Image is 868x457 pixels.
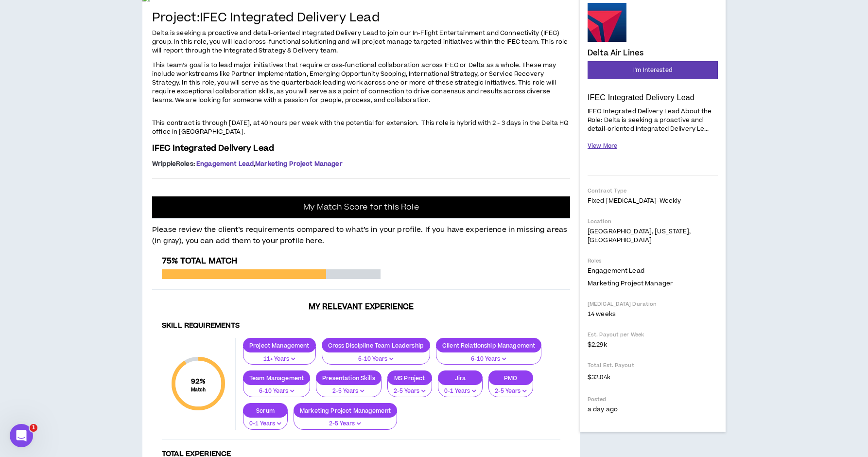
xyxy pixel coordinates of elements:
[249,420,281,428] p: 0-1 Years
[316,374,381,382] p: Presentation Skills
[588,331,718,338] p: Est. Payout per Week
[10,424,33,447] iframe: Intercom live chat
[255,159,343,168] span: Marketing Project Manager
[588,227,718,245] p: [GEOGRAPHIC_DATA], [US_STATE], [GEOGRAPHIC_DATA]
[249,355,310,364] p: 11+ Years
[196,159,254,168] span: Engagement Lead
[394,387,426,396] p: 2-5 Years
[588,106,718,134] p: IFEC Integrated Delivery Lead About the Role: Delta is seeking a proactive and detail-oriented In...
[249,387,304,396] p: 6-10 Years
[588,396,718,403] p: Posted
[588,187,718,194] p: Contract Type
[316,379,382,397] button: 2-5 Years
[495,387,527,396] p: 2-5 Years
[588,196,681,205] span: Fixed [MEDICAL_DATA] - weekly
[436,342,541,349] p: Client Relationship Management
[294,407,397,414] p: Marketing Project Management
[322,347,430,365] button: 6-10 Years
[300,420,391,428] p: 2-5 Years
[162,255,237,267] span: 75% Total Match
[152,219,570,246] p: Please review the client’s requirements compared to what’s in your profile. If you have experienc...
[152,160,570,168] p: ,
[444,387,476,396] p: 0-1 Years
[588,49,643,57] h4: Delta Air Lines
[152,29,568,55] span: Delta is seeking a proactive and detail-oriented Integrated Delivery Lead to join our In-Flight E...
[588,93,718,103] p: IFEC Integrated Delivery Lead
[328,355,424,364] p: 6-10 Years
[588,266,644,275] span: Engagement Lead
[152,302,570,312] h3: My Relevant Experience
[588,218,718,225] p: Location
[633,66,672,75] span: I'm Interested
[152,119,569,136] span: This contract is through [DATE], at 40 hours per week with the potential for extension. This role...
[588,371,610,383] span: $32.04k
[387,379,432,397] button: 2-5 Years
[388,374,432,382] p: MS Project
[152,159,195,168] span: Wripple Roles :
[588,61,718,79] button: I'm Interested
[243,374,310,382] p: Team Management
[588,279,673,288] span: Marketing Project Manager
[243,411,288,430] button: 0-1 Years
[191,387,206,393] small: Match
[588,362,718,369] p: Total Est. Payout
[162,321,560,331] h4: Skill Requirements
[322,342,430,349] p: Cross Discipline Team Leadership
[243,347,316,365] button: 11+ Years
[243,407,287,414] p: Scrum
[243,379,310,397] button: 6-10 Years
[243,342,315,349] p: Project Management
[442,355,535,364] p: 6-10 Years
[303,202,418,212] p: My Match Score for this Role
[588,138,617,155] button: View More
[588,340,718,349] p: $2.29k
[588,300,718,308] p: [MEDICAL_DATA] Duration
[30,424,37,432] span: 1
[489,374,533,382] p: PMO
[588,405,718,414] p: a day ago
[152,61,556,105] span: This team’s goal is to lead major initiatives that require cross-functional collaboration across ...
[152,142,274,154] span: IFEC Integrated Delivery Lead
[438,379,483,397] button: 0-1 Years
[488,379,533,397] button: 2-5 Years
[588,310,718,318] p: 14 weeks
[588,257,718,264] p: Roles
[436,347,541,365] button: 6-10 Years
[438,374,482,382] p: Jira
[322,387,375,396] p: 2-5 Years
[294,411,397,430] button: 2-5 Years
[191,376,206,387] span: 92 %
[152,11,570,25] h4: Project: IFEC Integrated Delivery Lead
